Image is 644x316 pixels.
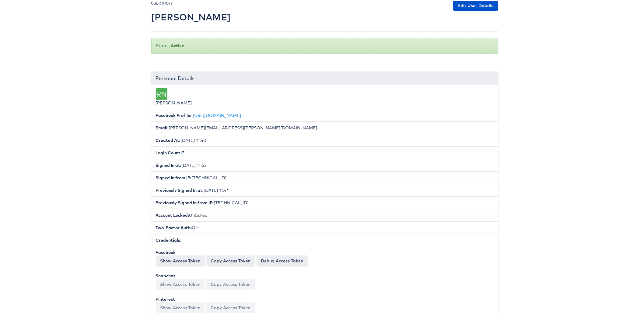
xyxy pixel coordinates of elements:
button: Show Access Token [156,254,205,265]
b: Two-Factor Auth: [156,224,192,229]
b: Active [171,42,184,47]
button: Copy Access Token [206,254,255,265]
div: Status: [151,37,498,52]
b: Facebook [156,248,176,254]
li: [TECHNICAL_ID] [151,170,498,183]
b: Facebook Profile: [156,111,192,117]
div: RN [156,87,167,99]
li: [TECHNICAL_ID] [151,195,498,208]
li: [PERSON_NAME] [151,84,498,108]
li: Off [151,220,498,233]
h2: [PERSON_NAME] [151,11,231,21]
b: Email: [156,124,169,129]
b: Account Locked: [156,211,189,217]
button: Show Access Token [156,278,205,289]
b: Signed In at: [156,161,182,167]
li: [DATE] 11:52 [151,158,498,170]
button: Show Access Token [156,301,205,312]
b: Created At: [156,136,181,142]
b: Signed In from IP: [156,174,192,179]
b: Previously Signed In from IP: [156,199,214,204]
b: Snapchat [156,272,176,277]
b: Credentials [156,236,180,242]
button: Copy Access Token [206,278,255,289]
a: Debug Access Token [257,254,308,265]
a: [URL][DOMAIN_NAME] [193,111,241,117]
div: Personal Details [151,71,498,84]
li: [DATE] 11:40 [151,133,498,146]
b: Previously Signed In at: [156,186,204,192]
li: Unlocked [151,208,498,220]
li: [PERSON_NAME][EMAIL_ADDRESS][PERSON_NAME][DOMAIN_NAME] [151,120,498,133]
b: Pinterest [156,295,175,301]
button: Copy Access Token [206,301,255,312]
li: [DATE] 11:44 [151,183,498,195]
b: Login Count: [156,149,182,154]
li: 7 [151,145,498,158]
